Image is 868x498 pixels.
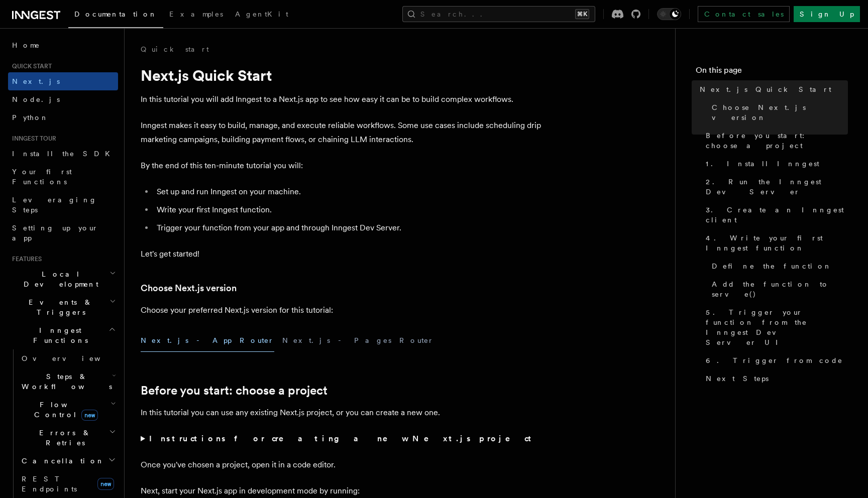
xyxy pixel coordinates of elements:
[18,396,118,424] button: Flow Controlnew
[708,98,848,127] a: Choose Next.js version
[8,293,118,321] button: Events & Triggers
[702,369,848,388] a: Next Steps
[141,44,209,54] a: Quick start
[8,265,118,293] button: Local Development
[8,62,52,70] span: Quick start
[706,131,848,151] span: Before you start: choose a project
[12,95,60,103] span: Node.js
[141,303,542,317] p: Choose your preferred Next.js version for this tutorial:
[402,6,595,22] button: Search...⌘K
[18,367,118,396] button: Steps & Workflows
[702,127,848,155] a: Before you start: choose a project
[8,219,118,247] a: Setting up your app
[8,36,118,54] a: Home
[18,456,104,466] span: Cancellation
[81,410,98,421] span: new
[708,257,848,275] a: Define the function
[229,3,294,27] a: AgentKit
[12,77,60,85] span: Next.js
[12,150,116,158] span: Install the SDK
[702,173,848,201] a: 2. Run the Inngest Dev Server
[706,374,769,384] span: Next Steps
[68,3,163,28] a: Documentation
[141,432,542,446] summary: Instructions for creating a new Next.js project
[700,84,831,94] span: Next.js Quick Start
[18,452,118,470] button: Cancellation
[702,201,848,229] a: 3. Create an Inngest client
[141,406,542,420] p: In this tutorial you can use any existing Next.js project, or you can create a new one.
[702,155,848,173] a: 1. Install Inngest
[706,233,848,253] span: 4. Write your first Inngest function
[8,72,118,90] a: Next.js
[702,351,848,369] a: 6. Trigger from code
[8,145,118,163] a: Install the SDK
[708,275,848,303] a: Add the function to serve()
[141,159,542,173] p: By the end of this ten-minute tutorial you will:
[141,329,274,352] button: Next.js - App Router
[141,281,237,295] a: Choose Next.js version
[12,196,97,214] span: Leveraging Steps
[8,135,56,143] span: Inngest tour
[163,3,229,27] a: Examples
[12,168,72,186] span: Your first Functions
[8,255,42,263] span: Features
[141,484,542,498] p: Next, start your Next.js app in development mode by running:
[22,354,125,362] span: Overview
[169,10,223,18] span: Examples
[12,40,40,50] span: Home
[141,92,542,106] p: In this tutorial you will add Inngest to a Next.js app to see how easy it can be to build complex...
[154,221,542,235] li: Trigger your function from your app and through Inngest Dev Server.
[706,307,848,347] span: 5. Trigger your function from the Inngest Dev Server UI
[8,191,118,219] a: Leveraging Steps
[141,384,328,398] a: Before you start: choose a project
[696,64,848,80] h4: On this page
[702,303,848,351] a: 5. Trigger your function from the Inngest Dev Server UI
[18,424,118,452] button: Errors & Retries
[282,329,434,352] button: Next.js - Pages Router
[74,10,157,18] span: Documentation
[18,470,118,498] a: REST Endpointsnew
[698,6,790,22] a: Contact sales
[149,434,535,443] strong: Instructions for creating a new Next.js project
[12,224,98,242] span: Setting up your app
[696,80,848,98] a: Next.js Quick Start
[712,279,848,299] span: Add the function to serve()
[154,185,542,199] li: Set up and run Inngest on your machine.
[575,9,589,19] kbd: ⌘K
[706,159,819,169] span: 1. Install Inngest
[97,478,114,490] span: new
[712,261,832,271] span: Define the function
[8,321,118,349] button: Inngest Functions
[712,102,848,122] span: Choose Next.js version
[141,66,542,84] h1: Next.js Quick Start
[18,400,111,420] span: Flow Control
[702,229,848,257] a: 4. Write your first Inngest function
[8,297,110,317] span: Events & Triggers
[141,458,542,472] p: Once you've chosen a project, open it in a code editor.
[657,8,681,20] button: Toggle dark mode
[706,177,848,197] span: 2. Run the Inngest Dev Server
[12,113,49,121] span: Python
[8,163,118,191] a: Your first Functions
[18,428,109,448] span: Errors & Retries
[8,108,118,127] a: Python
[235,10,288,18] span: AgentKit
[706,205,848,225] span: 3. Create an Inngest client
[154,203,542,217] li: Write your first Inngest function.
[794,6,860,22] a: Sign Up
[18,349,118,367] a: Overview
[141,118,542,147] p: Inngest makes it easy to build, manage, and execute reliable workflows. Some use cases include sc...
[8,325,108,345] span: Inngest Functions
[8,90,118,108] a: Node.js
[8,269,110,289] span: Local Development
[141,247,542,261] p: Let's get started!
[706,355,843,365] span: 6. Trigger from code
[18,371,112,392] span: Steps & Workflows
[22,475,77,493] span: REST Endpoints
